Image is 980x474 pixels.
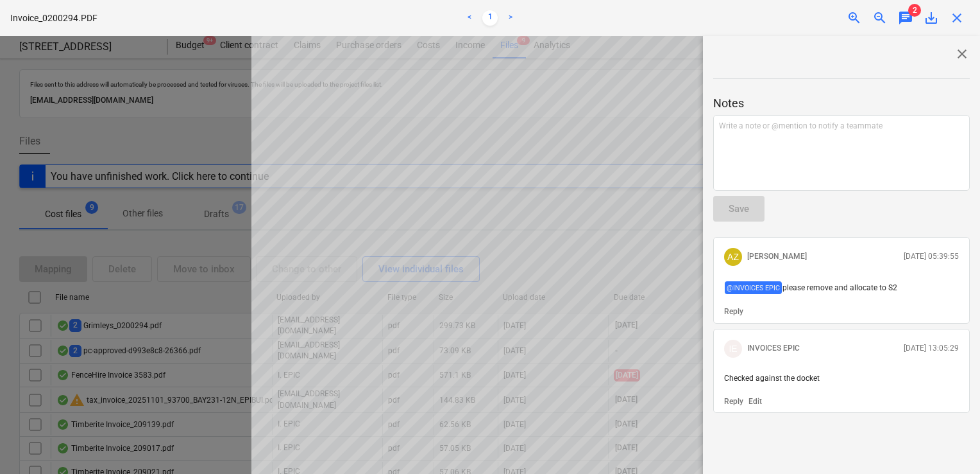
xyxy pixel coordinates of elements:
[462,10,477,26] a: Previous page
[748,396,762,407] button: Edit
[954,46,970,62] span: close
[724,396,743,407] button: Reply
[724,306,743,317] button: Reply
[729,344,737,354] span: IE
[916,412,980,474] iframe: Chat Widget
[872,10,888,26] span: zoom_out
[724,374,820,383] span: Checked against the docket
[924,10,939,26] span: save_alt
[725,281,782,294] span: @ INVOICES EPIC
[949,10,965,26] span: close
[747,251,807,262] p: [PERSON_NAME]
[713,96,970,111] p: Notes
[724,248,742,266] div: Andrew Zheng
[904,343,959,354] p: [DATE] 13:05:29
[904,251,959,262] p: [DATE] 05:39:55
[898,10,913,26] span: chat
[724,340,742,358] div: INVOICES EPIC
[503,10,518,26] a: Next page
[782,283,897,292] span: please remove and allocate to S2
[908,4,921,17] span: 2
[482,10,498,26] a: Page 1 is your current page
[747,343,800,354] p: INVOICES EPIC
[10,12,97,25] p: Invoice_0200294.PDF
[847,10,862,26] span: zoom_in
[727,252,739,262] span: AZ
